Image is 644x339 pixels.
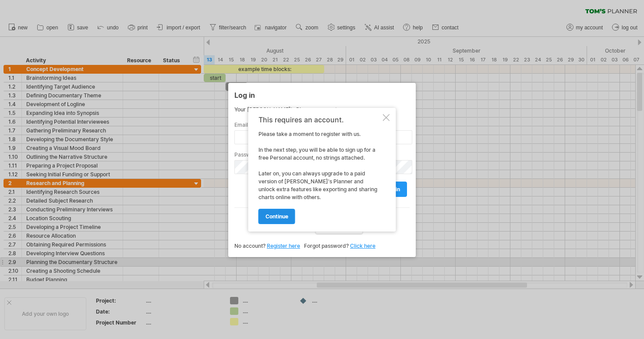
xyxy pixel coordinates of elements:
a: Register here [267,243,300,249]
label: Email: [234,121,410,128]
span: Forgot password? [304,243,349,249]
span: No account? [234,243,265,249]
a: Click here [350,243,375,249]
a: continue [258,209,295,224]
div: Log in [234,87,410,103]
label: Password: [234,151,410,158]
div: This requires an account. [258,116,381,124]
div: Your [PERSON_NAME]'s Planner account: [234,106,410,113]
div: Please take a moment to register with us. In the next step, you will be able to sign up for a fre... [258,116,381,224]
span: continue [265,213,288,220]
